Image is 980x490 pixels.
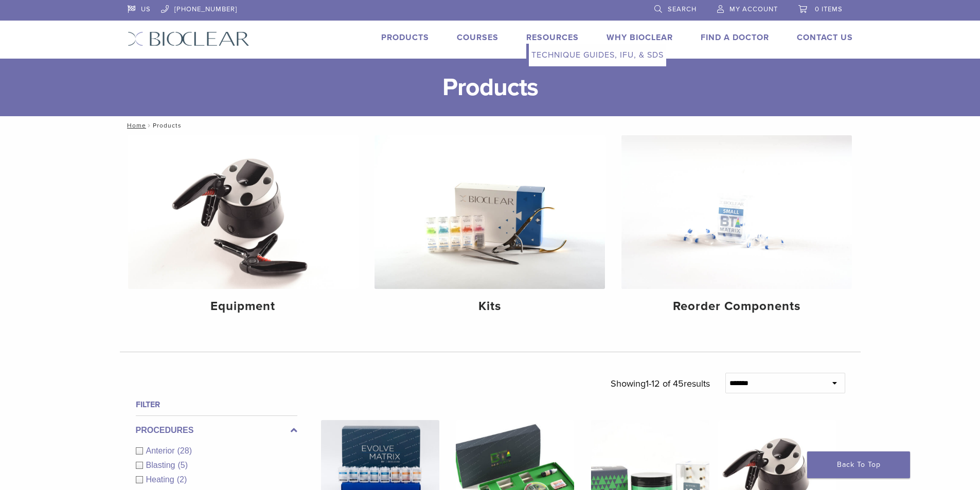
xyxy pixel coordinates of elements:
[668,5,697,13] span: Search
[630,297,844,316] h4: Reorder Components
[177,461,188,469] span: (5)
[375,135,605,289] img: Kits
[128,135,359,289] img: Equipment
[797,32,853,43] a: Contact Us
[701,32,769,43] a: Find A Doctor
[128,31,250,46] img: Bioclear
[177,446,192,455] span: (28)
[526,32,579,43] a: Resources
[457,32,498,43] a: Courses
[815,5,843,13] span: 0 items
[375,135,605,322] a: Kits
[146,461,178,469] span: Blasting
[128,135,359,322] a: Equipment
[381,32,429,43] a: Products
[607,32,673,43] a: Why Bioclear
[146,446,177,455] span: Anterior
[136,424,297,437] label: Procedures
[383,297,597,316] h4: Kits
[177,475,187,484] span: (2)
[136,398,297,411] h4: Filter
[146,475,177,484] span: Heating
[646,378,684,389] span: 1-12 of 45
[146,123,153,128] span: /
[621,135,852,289] img: Reorder Components
[136,297,350,316] h4: Equipment
[621,135,852,322] a: Reorder Components
[807,451,910,478] a: Back To Top
[124,122,146,129] a: Home
[529,44,666,66] a: Technique Guides, IFU, & SDS
[120,116,861,135] nav: Products
[729,5,778,13] span: My Account
[611,373,710,394] p: Showing results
